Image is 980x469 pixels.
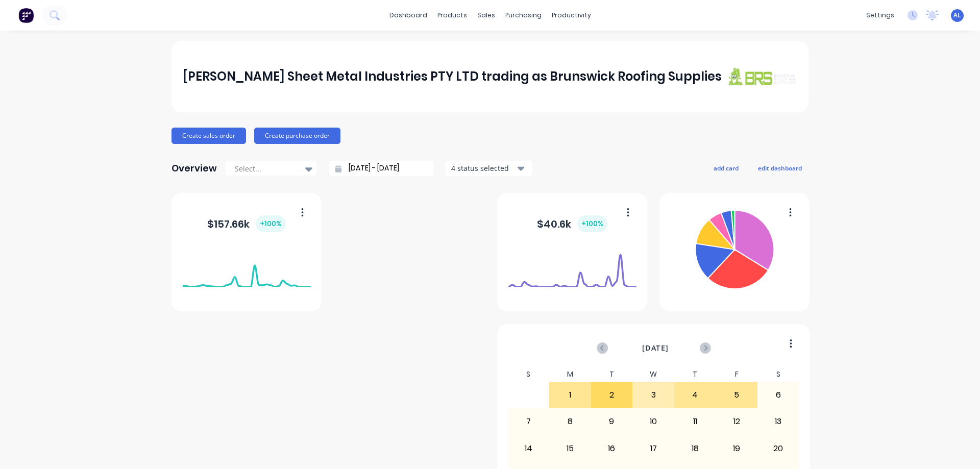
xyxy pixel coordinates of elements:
div: 1 [550,382,591,408]
img: Factory [18,8,34,23]
div: 9 [592,409,632,434]
div: 14 [508,436,549,461]
div: [PERSON_NAME] Sheet Metal Industries PTY LTD trading as Brunswick Roofing Supplies [183,66,722,87]
div: products [432,8,472,23]
div: 4 status selected [451,163,516,174]
div: 8 [550,409,591,434]
div: 17 [633,436,674,461]
div: T [674,367,716,382]
div: 10 [633,409,674,434]
div: + 100 % [577,215,607,232]
div: M [549,367,591,382]
img: J A Sheet Metal Industries PTY LTD trading as Brunswick Roofing Supplies [726,67,797,86]
div: purchasing [500,8,547,23]
div: 18 [675,436,716,461]
span: AL [953,11,961,20]
div: 16 [592,436,632,461]
div: + 100 % [256,215,286,232]
div: 12 [716,409,757,434]
div: 3 [633,382,674,408]
div: Overview [171,158,217,179]
div: 6 [758,382,799,408]
div: 13 [758,409,799,434]
button: 4 status selected [446,161,532,176]
div: 5 [716,382,757,408]
div: W [632,367,674,382]
div: S [757,367,799,382]
div: $ 40.6k [537,215,607,232]
div: 7 [508,409,549,434]
div: 19 [716,436,757,461]
div: productivity [547,8,596,23]
a: dashboard [384,8,432,23]
button: Create purchase order [254,128,340,144]
div: 4 [675,382,716,408]
button: Create sales order [171,128,246,144]
div: F [716,367,757,382]
div: S [508,367,550,382]
div: sales [472,8,500,23]
div: $ 157.66k [207,215,286,232]
div: 15 [550,436,591,461]
div: settings [861,8,899,23]
div: 11 [675,409,716,434]
div: 2 [592,382,632,408]
div: 20 [758,436,799,461]
div: T [591,367,633,382]
button: add card [707,161,745,175]
button: edit dashboard [751,161,808,175]
span: [DATE] [642,342,669,354]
